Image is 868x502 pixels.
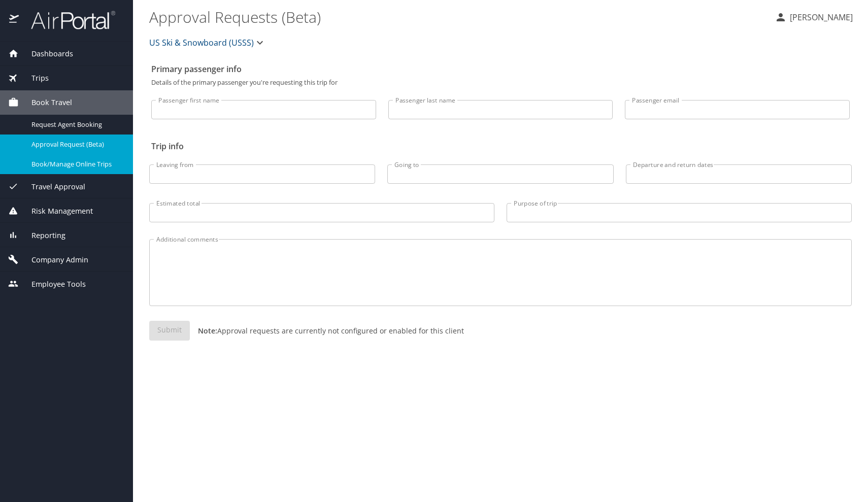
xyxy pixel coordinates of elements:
[19,73,49,84] span: Trips
[190,325,464,336] p: Approval requests are currently not configured or enabled for this client
[19,181,85,192] span: Travel Approval
[787,11,853,23] p: [PERSON_NAME]
[19,279,86,290] span: Employee Tools
[31,120,121,129] span: Request Agent Booking
[149,36,254,50] span: US Ski & Snowboard (USSS)
[771,8,857,26] button: [PERSON_NAME]
[151,79,850,86] p: Details of the primary passenger you're requesting this trip for
[19,97,72,108] span: Book Travel
[9,10,20,30] img: icon-airportal.png
[151,61,850,77] h2: Primary passenger info
[145,32,270,53] button: US Ski & Snowboard (USSS)
[149,1,766,32] h1: Approval Requests (Beta)
[19,254,88,265] span: Company Admin
[19,48,73,59] span: Dashboards
[31,140,121,149] span: Approval Request (Beta)
[19,230,65,241] span: Reporting
[19,206,93,217] span: Risk Management
[20,10,115,30] img: airportal-logo.png
[31,159,121,169] span: Book/Manage Online Trips
[198,326,217,336] strong: Note:
[151,138,850,154] h2: Trip info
